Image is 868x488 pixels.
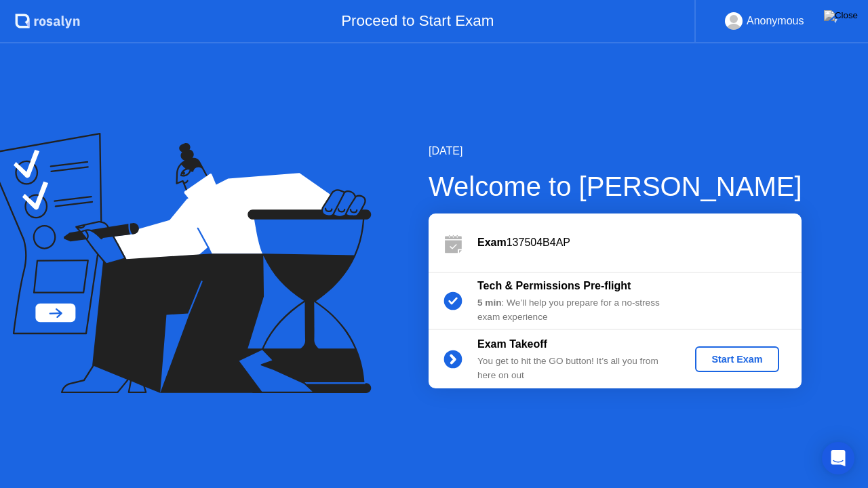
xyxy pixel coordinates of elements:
[477,235,802,251] div: 137504B4AP
[824,10,858,21] img: Close
[695,346,778,372] button: Start Exam
[477,280,631,291] b: Tech & Permissions Pre-flight
[477,354,673,382] div: You get to hit the GO button! It’s all you from here on out
[477,298,502,308] b: 5 min
[477,237,507,248] b: Exam
[822,442,854,474] div: Open Intercom Messenger
[747,12,804,30] div: Anonymous
[429,166,802,207] div: Welcome to [PERSON_NAME]
[477,296,673,324] div: : We’ll help you prepare for a no-stress exam experience
[429,143,802,159] div: [DATE]
[701,354,773,365] div: Start Exam
[477,338,547,350] b: Exam Takeoff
